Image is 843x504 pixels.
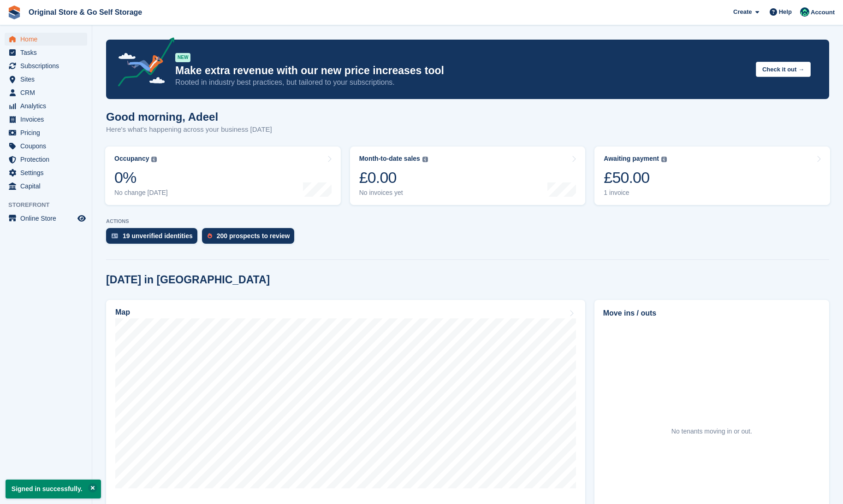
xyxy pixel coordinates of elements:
[7,6,21,19] img: stora-icon-8386f47178a22dfd0bd8f6a31ec36ba5ce8667c1dd55bd0f319d3a0aa187defe.svg
[5,126,87,139] a: menu
[6,480,101,498] p: Signed in successfully.
[5,140,87,152] a: menu
[20,100,76,112] span: Analytics
[8,200,92,210] span: Storefront
[733,7,752,17] span: Create
[105,147,341,205] a: Occupancy 0% No change [DATE]
[422,157,428,162] img: icon-info-grey-7440780725fd019a000dd9b08b2336e03edf1995a4989e88bcd33f0948082b44.svg
[5,86,87,99] a: menu
[106,124,272,135] p: Here's what's happening across your business [DATE]
[5,212,87,225] a: menu
[20,33,76,46] span: Home
[106,218,829,224] p: ACTIONS
[5,33,87,46] a: menu
[151,157,157,162] img: icon-info-grey-7440780725fd019a000dd9b08b2336e03edf1995a4989e88bcd33f0948082b44.svg
[106,228,202,248] a: 19 unverified identities
[359,168,428,187] div: £0.00
[800,7,809,17] img: Adeel Hussain
[106,274,270,286] h2: [DATE] in [GEOGRAPHIC_DATA]
[208,233,212,239] img: prospect-51fa495bee0391a8d652442698ab0144808aea92771e9ea1ae160a38d050c398.svg
[5,180,87,193] a: menu
[604,155,659,163] div: Awaiting payment
[106,111,272,123] h1: Good morning, Adeel
[123,232,193,240] div: 19 unverified identities
[20,166,76,179] span: Settings
[604,189,667,197] div: 1 invoice
[217,232,290,240] div: 200 prospects to review
[5,100,87,112] a: menu
[20,212,76,225] span: Online Store
[76,213,87,224] a: Preview store
[114,155,149,163] div: Occupancy
[359,189,428,197] div: No invoices yet
[175,53,190,62] div: NEW
[110,37,175,90] img: price-adjustments-announcement-icon-8257ccfd72463d97f412b2fc003d46551f7dbcb40ab6d574587a9cd5c0d94...
[20,140,76,152] span: Coupons
[5,59,87,72] a: menu
[112,233,118,239] img: verify_identity-adf6edd0f0f0b5bbfe63781bf79b02c33cf7c696d77639b501bdc392416b5a36.svg
[5,113,87,126] a: menu
[20,126,76,139] span: Pricing
[20,73,76,86] span: Sites
[756,62,811,77] button: Check it out →
[175,64,748,77] p: Make extra revenue with our new price increases tool
[661,157,667,162] img: icon-info-grey-7440780725fd019a000dd9b08b2336e03edf1995a4989e88bcd33f0948082b44.svg
[114,168,168,187] div: 0%
[5,73,87,86] a: menu
[604,168,667,187] div: £50.00
[20,113,76,126] span: Invoices
[603,308,820,319] h2: Move ins / outs
[20,153,76,166] span: Protection
[811,8,835,17] span: Account
[20,86,76,99] span: CRM
[350,147,586,205] a: Month-to-date sales £0.00 No invoices yet
[25,5,146,20] a: Original Store & Go Self Storage
[5,166,87,179] a: menu
[20,180,76,193] span: Capital
[115,308,130,316] h2: Map
[779,7,792,17] span: Help
[20,59,76,72] span: Subscriptions
[594,147,830,205] a: Awaiting payment £50.00 1 invoice
[175,77,748,88] p: Rooted in industry best practices, but tailored to your subscriptions.
[359,155,420,163] div: Month-to-date sales
[5,153,87,166] a: menu
[202,228,299,248] a: 200 prospects to review
[671,427,752,436] div: No tenants moving in or out.
[5,46,87,59] a: menu
[20,46,76,59] span: Tasks
[114,189,168,197] div: No change [DATE]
